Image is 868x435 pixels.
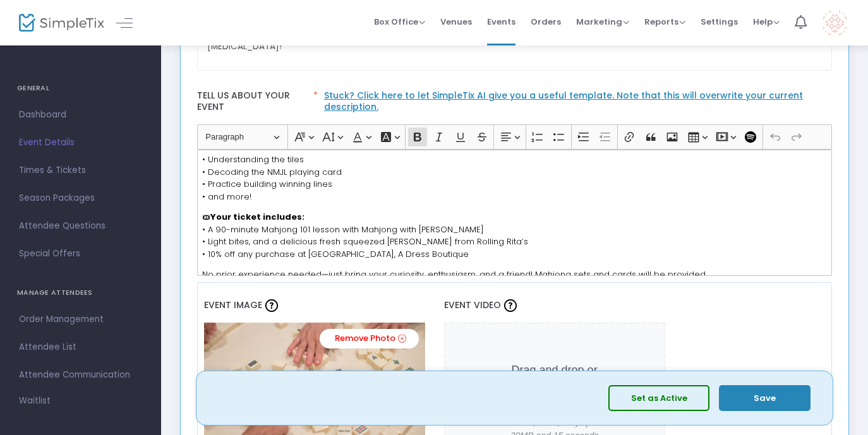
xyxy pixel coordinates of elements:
[324,89,803,113] a: Stuck? Click here to let SimpleTix AI give you a useful template. Note that this will overwrite y...
[19,395,51,407] span: Waitlist
[753,16,780,28] span: Help
[265,299,278,312] img: question-mark
[17,76,144,101] h4: GENERAL
[19,339,142,355] span: Attendee List
[202,153,304,165] span: • Understanding the tiles
[17,280,144,306] h4: MANAGE ATTENDEES
[197,150,833,276] div: Rich Text Editor, main
[202,191,251,203] span: • and more!
[644,16,685,28] span: Reports
[719,385,811,411] button: Save
[202,248,469,260] span: • 10% off any purchase at [GEOGRAPHIC_DATA], A Dress Boutique
[202,235,528,247] span: • Light bites, and a delicious fresh squeezed [PERSON_NAME] from Rolling Rita’s
[200,128,285,147] button: Paragraph
[19,218,142,234] span: Attendee Questions
[320,329,419,349] a: Remove Photo
[202,166,342,178] span: • Decoding the NMJL playing card
[440,6,472,38] span: Venues
[202,223,484,235] span: • A 90-minute Mahjong 101 lesson with Mahjong with [PERSON_NAME]
[19,190,142,206] span: Season Packages
[608,385,709,411] button: Set as Active
[204,299,262,311] span: Event Image
[19,367,142,383] span: Attendee Communication
[504,299,517,312] img: question-mark
[19,107,142,123] span: Dashboard
[202,211,304,223] span: 🎟
[210,211,304,223] strong: Your ticket includes:
[374,16,425,28] span: Box Office
[502,362,607,396] p: Drag and drop or
[19,162,142,179] span: Times & Tickets
[576,16,629,28] span: Marketing
[202,268,707,280] span: No prior experience needed—just bring your curiosity, enthusiasm, and a friend! Mahjong sets and ...
[19,246,142,262] span: Special Offers
[19,134,142,151] span: Event Details
[202,178,332,190] span: • Practice building winning lines
[444,299,501,311] span: Event Video
[701,6,738,38] span: Settings
[487,6,515,38] span: Events
[205,129,271,145] span: Paragraph
[531,6,561,38] span: Orders
[197,124,833,150] div: Editor toolbar
[19,311,142,328] span: Order Management
[191,83,838,124] label: Tell us about your event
